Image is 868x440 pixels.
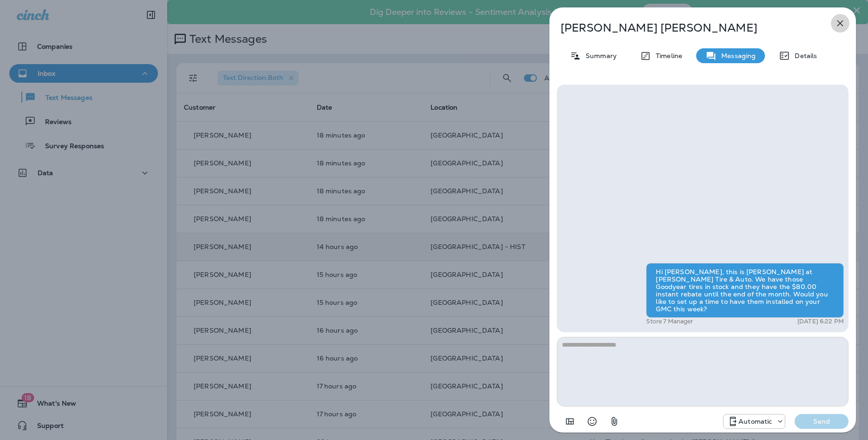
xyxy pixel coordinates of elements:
[561,412,579,431] button: Add in a premade template
[797,318,844,325] p: [DATE] 6:22 PM
[790,52,817,59] p: Details
[583,412,601,431] button: Select an emoji
[646,263,844,318] div: Hi [PERSON_NAME], this is [PERSON_NAME] at [PERSON_NAME] Tire & Auto. We have those Goodyear tire...
[717,52,756,59] p: Messaging
[651,52,682,59] p: Timeline
[561,21,814,34] p: [PERSON_NAME] [PERSON_NAME]
[581,52,617,59] p: Summary
[738,418,772,425] p: Automatic
[646,318,693,325] p: Store 7 Manager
